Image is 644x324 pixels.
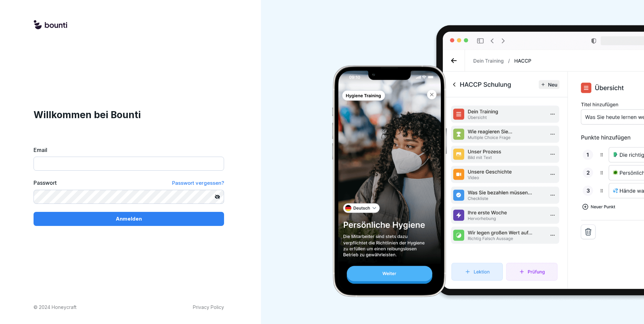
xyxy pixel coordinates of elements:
a: Privacy Policy [193,304,224,311]
a: Passwort vergessen? [172,179,224,187]
h1: Willkommen bei Bounti [34,108,224,122]
img: logo.svg [34,20,67,30]
label: Passwort [34,179,57,187]
label: Email [34,146,224,154]
span: Passwort vergessen? [172,180,224,186]
p: © 2024 Honeycraft [34,304,76,311]
p: Anmelden [116,215,142,223]
button: Anmelden [34,212,224,226]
